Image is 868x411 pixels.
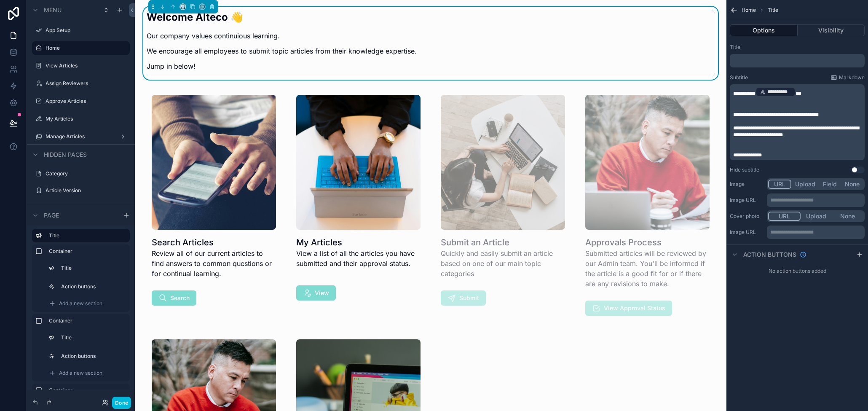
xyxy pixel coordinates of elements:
[61,265,121,271] label: Title
[768,180,791,189] button: URL
[46,62,125,69] label: View Articles
[147,10,417,24] h2: Welcome Alteco 👋
[49,387,123,394] label: Container
[49,248,123,255] label: Container
[832,212,863,221] button: None
[46,27,125,34] label: App Setup
[730,213,764,220] label: Cover photo
[768,7,778,13] span: Title
[730,229,764,236] label: Image URL
[147,46,417,56] p: We encourage all employees to submit topic articles from their knowledge expertise.
[730,84,865,160] div: scrollable content
[49,232,123,239] label: Title
[59,370,102,376] span: Add a new section
[46,187,125,194] label: Article Version
[730,167,759,173] label: Hide subtitle
[112,397,131,409] button: Done
[46,170,125,177] label: Category
[46,133,113,140] label: Manage Articles
[46,80,125,87] label: Assign Reviewers
[730,74,748,81] label: Subtitle
[830,74,865,81] a: Markdown
[46,45,125,51] label: Home
[147,31,417,41] p: Our company values continuious learning.
[742,7,756,13] span: Home
[841,180,863,189] button: None
[730,44,740,51] label: Title
[59,300,102,307] span: Add a new section
[819,180,841,189] button: Field
[61,353,121,360] label: Action buttons
[46,116,125,122] label: My Articles
[730,181,764,188] label: Image
[798,24,865,36] button: Visibility
[730,197,764,204] label: Image URL
[726,264,868,278] div: No action buttons added
[27,225,135,390] div: scrollable content
[768,212,801,221] button: URL
[44,211,59,220] span: Page
[61,334,121,341] label: Title
[791,180,819,189] button: Upload
[44,150,87,159] span: Hidden pages
[839,74,865,81] span: Markdown
[767,193,865,207] div: scrollable content
[49,317,123,324] label: Container
[147,61,417,71] p: Jump in below!
[44,6,62,14] span: Menu
[801,212,832,221] button: Upload
[61,283,121,290] label: Action buttons
[730,24,798,36] button: Options
[767,226,865,239] div: scrollable content
[46,98,125,105] label: Approve Articles
[743,250,796,259] span: Action buttons
[730,54,865,67] div: scrollable content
